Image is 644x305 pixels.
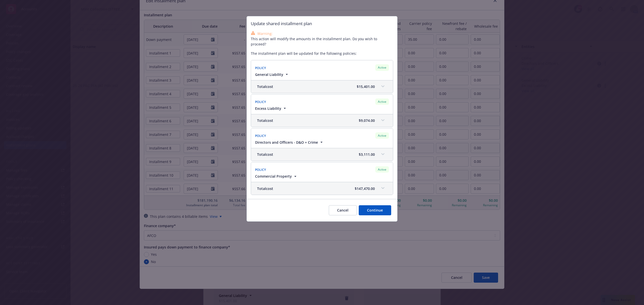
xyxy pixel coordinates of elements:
span: Policy [255,100,266,104]
button: Continue [359,205,391,215]
div: Totalcost$147,470.00 [251,182,393,195]
div: Totalcost$3,111.00 [251,148,393,161]
button: Cancel [329,205,357,215]
button: Commercial Property [255,174,298,179]
button: General Liability [255,72,289,77]
span: $147,470.00 [355,186,375,191]
span: Commercial Property [255,174,292,179]
span: Policy [255,134,266,138]
div: This action will modify the amounts in the installment plan. Do you wish to proceed? [251,31,393,47]
span: Total cost [257,118,273,123]
span: $3,111.00 [359,152,375,157]
div: Warning: [251,31,393,36]
span: $15,401.00 [357,84,375,89]
span: $9,074.00 [359,118,375,123]
button: Excess Liability [255,106,287,111]
span: Total cost [257,84,273,89]
span: Total cost [257,186,273,191]
div: The installment plan will be updated for the following policies: [247,16,397,199]
span: Directors and Officers - D&O + Crime [255,140,318,145]
span: Total cost [257,152,273,157]
span: Policy [255,168,266,172]
button: Directors and Officers - D&O + Crime [255,140,324,145]
span: Excess Liability [255,106,281,111]
span: General Liability [255,72,283,77]
div: Totalcost$15,401.00 [251,80,393,93]
div: Totalcost$9,074.00 [251,114,393,127]
span: Policy [255,66,266,70]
